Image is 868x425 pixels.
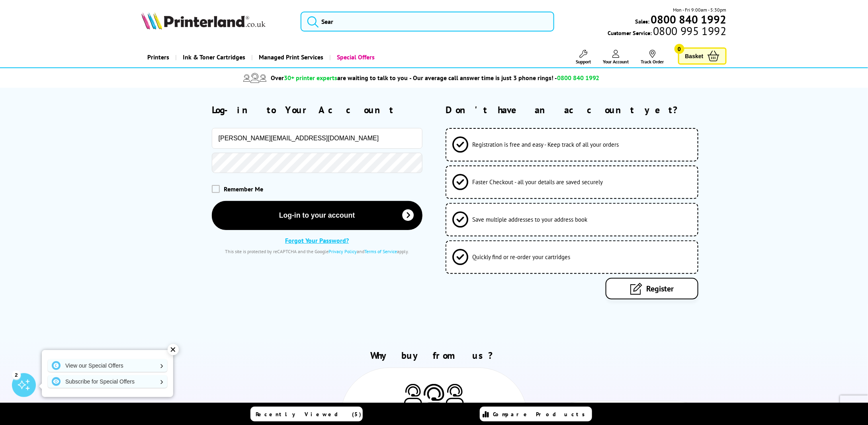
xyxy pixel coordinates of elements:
a: Basket 0 [678,47,727,65]
a: Printers [141,47,175,67]
a: Ink & Toner Cartridges [175,47,251,67]
a: Terms of Service [365,248,397,254]
img: Printer Experts [404,384,422,404]
span: Basket [685,51,704,61]
a: Printerland Logo [141,12,291,31]
span: - Our average call answer time is just 3 phone rings! - [409,74,600,82]
span: Registration is free and easy - Keep track of all your orders [472,141,619,148]
div: ✕ [168,344,179,355]
span: 30+ printer experts [284,74,337,82]
a: Register [606,278,698,299]
a: 0800 840 1992 [650,16,727,23]
input: Sear [301,12,555,31]
input: Email [212,128,422,149]
span: Your Account [603,59,629,65]
img: Printerland Logo [141,12,266,30]
h2: Log-in to Your Account [212,104,422,116]
b: 0800 840 1992 [651,12,727,27]
div: This site is protected by reCAPTCHA and the Google and apply. [212,248,422,254]
span: Remember Me [224,185,263,193]
span: 0800 840 1992 [557,74,600,82]
a: Subscribe for Special Offers [48,375,167,388]
span: Save multiple addresses to your address book [472,216,587,223]
span: Customer Service: [608,27,726,37]
a: Support [576,50,591,65]
img: Printer Experts [446,384,464,404]
a: Your Account [603,50,629,65]
button: Log-in to your account [212,201,422,230]
span: Ink & Toner Cartridges [183,47,245,67]
span: Recently Viewed (5) [256,411,362,418]
a: Managed Print Services [251,47,329,67]
span: Register [646,283,674,294]
a: Compare Products [480,407,592,421]
span: Faster Checkout - all your details are saved securely [472,178,603,186]
a: Recently Viewed (5) [250,407,363,421]
span: Quickly find or re-order your cartridges [472,253,570,261]
span: Sales: [635,18,650,25]
span: Support [576,59,591,65]
h2: Don't have an account yet? [446,104,726,116]
span: Mon - Fri 9:00am - 5:30pm [673,6,727,14]
a: Track Order [641,50,664,65]
span: Over are waiting to talk to you [271,74,408,82]
a: Special Offers [329,47,381,67]
a: Privacy Policy [329,248,357,254]
span: Compare Products [493,411,589,418]
img: Printer Experts [422,384,446,411]
a: View our Special Offers [48,359,167,372]
div: 2 [12,370,21,379]
span: 0 [674,44,684,54]
a: Forgot Your Password? [285,236,349,244]
span: 0800 995 1992 [652,27,726,35]
h2: Why buy from us? [141,349,726,362]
